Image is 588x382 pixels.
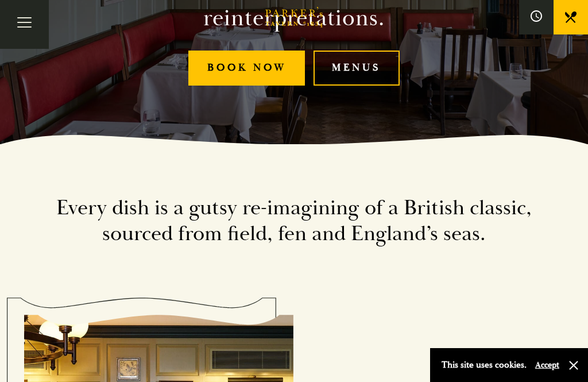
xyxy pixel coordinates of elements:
button: Close and accept [568,360,579,371]
a: Menus [314,51,400,86]
p: This site uses cookies. [442,357,527,373]
h2: Every dish is a gutsy re-imagining of a British classic, sourced from field, fen and England’s seas. [24,195,564,247]
button: Accept [535,360,559,371]
a: Book Now [188,51,305,86]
